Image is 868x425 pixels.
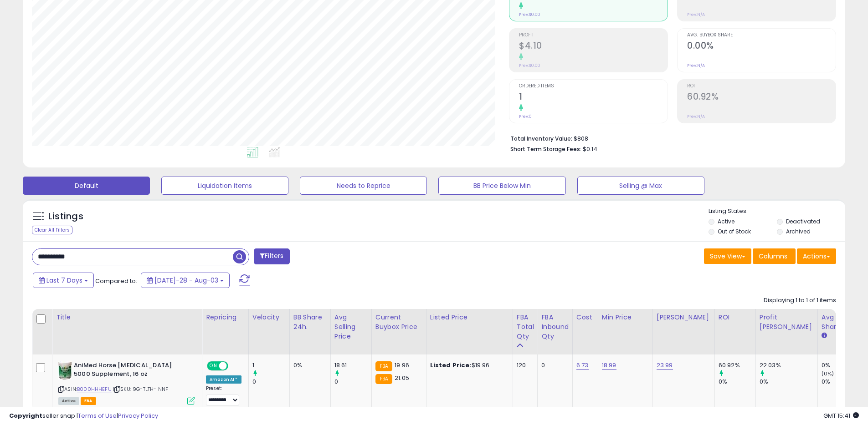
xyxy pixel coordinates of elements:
div: Current Buybox Price [375,313,422,332]
small: Prev: N/A [687,114,705,119]
div: 0 [334,378,371,386]
div: 18.61 [334,361,371,369]
span: | SKU: 9G-TLTH-INNF [113,385,168,393]
div: Preset: [206,385,241,406]
div: Displaying 1 to 1 of 1 items [764,296,836,305]
span: Columns [759,252,787,261]
button: Last 7 Days [33,273,94,288]
b: AniMed Horse [MEDICAL_DATA] 5000 Supplement, 16 oz [74,361,185,380]
div: Amazon AI * [206,375,241,384]
div: 1 [252,361,289,369]
label: Active [718,218,734,225]
p: Listing States: [709,207,845,216]
strong: Copyright [9,411,42,420]
div: Repricing [206,313,245,322]
div: 120 [517,361,531,369]
h2: $4.10 [519,40,668,53]
div: $19.96 [430,361,506,369]
small: (0%) [822,370,834,377]
button: Default [23,177,150,195]
span: $0.14 [583,145,597,153]
div: Title [56,313,198,322]
small: Prev: N/A [687,63,705,68]
button: Needs to Reprice [300,177,427,195]
button: Filters [254,248,289,264]
div: Listed Price [430,313,509,322]
small: Avg BB Share. [822,332,827,340]
div: Velocity [252,313,286,322]
div: seller snap | | [9,412,158,420]
img: 51oIrV3qnNL._SL40_.jpg [58,361,72,379]
a: 23.99 [657,361,673,370]
div: Clear All Filters [32,226,72,234]
small: FBA [375,374,392,384]
div: Avg Selling Price [334,313,368,341]
div: 0% [822,361,858,369]
button: Columns [753,248,796,264]
span: Ordered Items [519,84,668,89]
small: Prev: N/A [687,12,705,17]
h2: 1 [519,91,668,104]
label: Deactivated [786,218,820,225]
span: ROI [687,84,836,89]
li: $808 [510,132,829,143]
span: 2025-08-11 15:41 GMT [823,411,859,420]
span: ON [208,362,219,370]
a: B000HHHEFU [77,385,112,393]
div: FBA Total Qty [517,313,534,341]
span: Avg. Buybox Share [687,33,836,38]
a: 18.99 [602,361,616,370]
span: Profit [519,33,668,38]
span: FBA [81,397,96,405]
div: 0 [252,378,289,386]
b: Total Inventory Value: [510,135,572,142]
div: Min Price [602,313,649,322]
span: All listings currently available for purchase on Amazon [58,397,79,405]
h2: 0.00% [687,40,836,53]
div: 0% [293,361,324,369]
span: 21.05 [395,374,409,382]
span: Last 7 Days [46,276,82,285]
label: Out of Stock [718,228,751,235]
div: 0 [541,361,565,369]
a: Terms of Use [78,411,117,420]
small: Prev: $0.00 [519,63,540,68]
small: Prev: 0 [519,114,532,119]
div: 0% [719,378,755,386]
small: FBA [375,361,392,371]
span: Compared to: [95,277,137,285]
h2: 60.92% [687,91,836,104]
span: OFF [227,362,241,370]
div: [PERSON_NAME] [657,313,711,322]
div: Avg BB Share [822,313,855,332]
h5: Listings [48,210,83,223]
div: 0% [822,378,858,386]
small: Prev: $0.00 [519,12,540,17]
button: [DATE]-28 - Aug-03 [141,273,230,288]
a: Privacy Policy [118,411,158,420]
div: 22.03% [760,361,817,369]
div: Cost [576,313,594,322]
button: BB Price Below Min [438,177,565,195]
b: Listed Price: [430,361,472,369]
div: BB Share 24h. [293,313,327,332]
span: 19.96 [395,361,409,369]
div: 0% [760,378,817,386]
div: ASIN: [58,361,195,404]
b: Short Term Storage Fees: [510,145,581,153]
div: ROI [719,313,752,322]
span: [DATE]-28 - Aug-03 [154,276,218,285]
button: Liquidation Items [161,177,288,195]
a: 6.73 [576,361,589,370]
button: Save View [704,248,751,264]
div: FBA inbound Qty [541,313,569,341]
label: Archived [786,228,811,235]
div: Profit [PERSON_NAME] [760,313,814,332]
button: Actions [797,248,836,264]
button: Selling @ Max [577,177,704,195]
div: 60.92% [719,361,755,369]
